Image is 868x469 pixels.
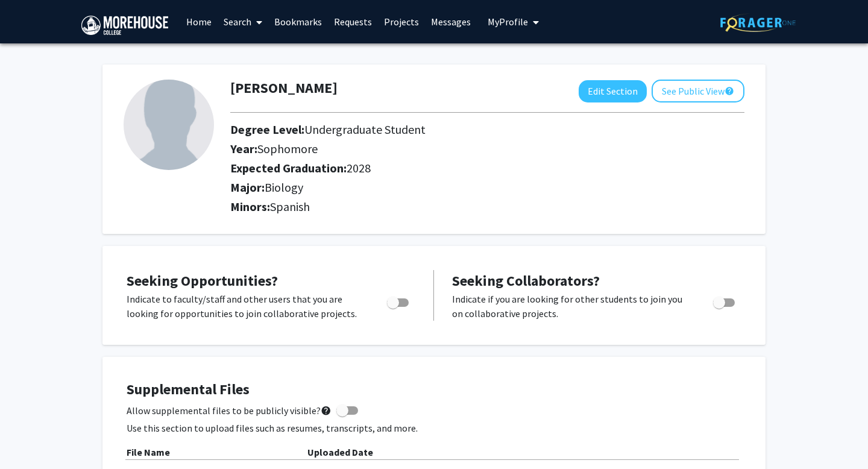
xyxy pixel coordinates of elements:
[127,271,278,290] span: Seeking Opportunities?
[230,122,690,137] h2: Degree Level:
[81,16,168,35] img: Morehouse College Logo
[725,84,734,98] mat-icon: help
[708,292,741,310] div: Toggle
[127,421,741,435] p: Use this section to upload files such as resumes, transcripts, and more.
[720,13,796,32] img: ForagerOne Logo
[328,1,378,43] a: Requests
[124,80,214,170] img: Profile Picture
[180,1,218,43] a: Home
[268,1,328,43] a: Bookmarks
[321,403,332,418] mat-icon: help
[257,141,318,156] span: Sophomore
[230,161,690,175] h2: Expected Graduation:
[230,80,338,97] h1: [PERSON_NAME]
[488,16,528,28] span: My Profile
[230,200,744,214] h2: Minors:
[9,415,51,460] iframe: Chat
[652,80,744,102] button: See Public View
[230,142,690,156] h2: Year:
[452,271,600,290] span: Seeking Collaborators?
[307,446,373,458] b: Uploaded Date
[230,180,744,195] h2: Major:
[452,292,690,321] p: Indicate if you are looking for other students to join you on collaborative projects.
[304,122,426,137] span: Undergraduate Student
[127,446,170,458] b: File Name
[378,1,425,43] a: Projects
[218,1,268,43] a: Search
[127,381,741,398] h4: Supplemental Files
[270,199,310,214] span: Spanish
[265,180,303,195] span: Biology
[127,403,332,418] span: Allow supplemental files to be publicly visible?
[127,292,364,321] p: Indicate to faculty/staff and other users that you are looking for opportunities to join collabor...
[579,80,647,102] button: Edit Section
[382,292,415,310] div: Toggle
[347,160,371,175] span: 2028
[425,1,477,43] a: Messages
